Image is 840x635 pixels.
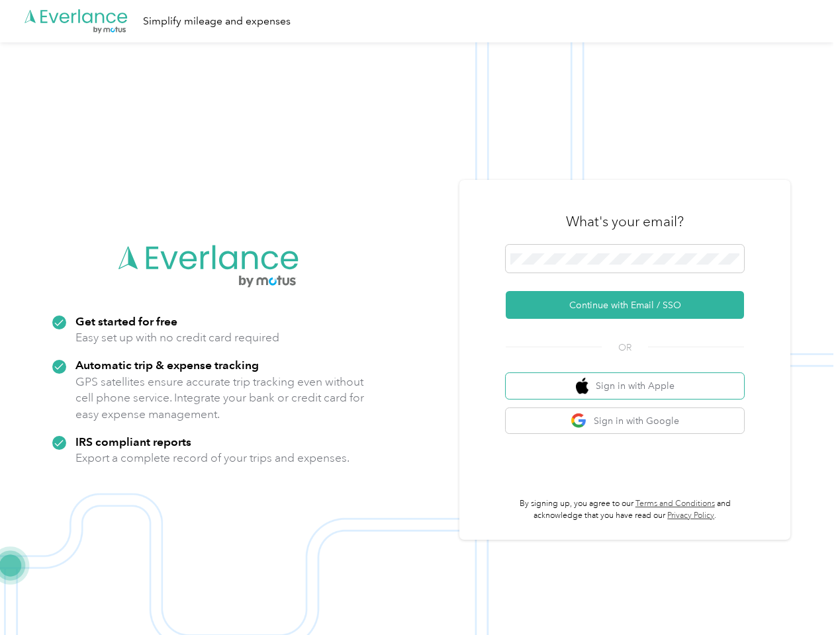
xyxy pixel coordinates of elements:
p: Easy set up with no credit card required [75,329,279,346]
p: GPS satellites ensure accurate trip tracking even without cell phone service. Integrate your bank... [75,374,365,423]
a: Terms and Conditions [635,499,715,509]
p: Export a complete record of your trips and expenses. [75,450,350,466]
strong: Automatic trip & expense tracking [75,358,259,372]
p: By signing up, you agree to our and acknowledge that you have read our . [506,498,744,521]
button: google logoSign in with Google [506,408,744,434]
button: apple logoSign in with Apple [506,373,744,399]
img: google logo [571,413,587,429]
a: Privacy Policy [667,511,714,521]
img: apple logo [576,378,589,394]
strong: Get started for free [75,314,177,328]
button: Continue with Email / SSO [506,291,744,319]
strong: IRS compliant reports [75,435,191,448]
h3: What's your email? [566,212,684,231]
div: Simplify mileage and expenses [143,13,291,30]
span: OR [602,341,648,355]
